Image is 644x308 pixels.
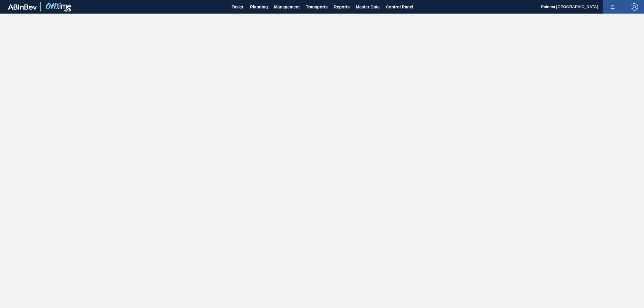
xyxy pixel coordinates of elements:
[274,3,300,11] span: Management
[250,3,268,11] span: Planning
[8,4,37,10] img: TNhmsLtSVTkK8tSr43FrP2fwEKptu5GPRR3wAAAABJRU5ErkJggg==
[231,3,244,11] span: Tasks
[603,3,622,11] button: Notifications
[334,3,350,11] span: Reports
[356,3,380,11] span: Master Data
[386,3,413,11] span: Control Panel
[631,3,638,11] img: Logout
[306,3,328,11] span: Transports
